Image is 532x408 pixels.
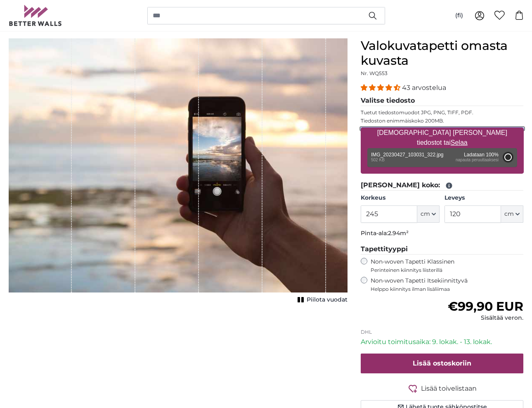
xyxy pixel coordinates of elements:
label: Leveys [445,194,523,202]
p: Tiedoston enimmäiskoko 200MB. [361,118,524,124]
span: 2.94m² [388,229,409,237]
span: 43 arvostelua [402,84,446,92]
u: Selaa [451,139,468,146]
span: Piilota vuodat [307,296,348,304]
img: Betterwalls [9,5,62,26]
button: Lisää toivelistaan [361,383,524,394]
button: Piilota vuodat [295,294,348,306]
span: cm [421,210,430,218]
label: Non-woven Tapetti Klassinen [371,258,524,274]
div: 1 of 1 [9,38,348,306]
span: 4.40 stars [361,84,402,92]
button: (fi) [449,8,470,23]
span: €99,90 EUR [448,299,523,314]
span: Lisää ostoskoriin [413,359,471,367]
span: cm [504,210,514,218]
p: DHL [361,329,524,335]
span: Helppo kiinnitys ilman lisäliimaa [371,286,524,292]
p: Tuetut tiedostomuodot JPG, PNG, TIFF, PDF. [361,109,524,116]
legend: Valitse tiedosto [361,96,524,106]
label: [DEMOGRAPHIC_DATA] [PERSON_NAME] tiedostot tai [361,125,524,151]
legend: Tapettityyppi [361,244,524,255]
legend: [PERSON_NAME] koko: [361,180,524,191]
label: Non-woven Tapetti Itsekiinnittyvä [371,277,524,292]
div: Sisältää veron. [448,314,523,322]
button: cm [501,205,523,223]
span: Lisää toivelistaan [421,384,477,394]
label: Korkeus [361,194,440,202]
button: Lisää ostoskoriin [361,354,524,373]
h1: Valokuvatapetti omasta kuvasta [361,38,524,68]
span: Perinteinen kiinnitys liisterillä [371,267,524,274]
span: Nr. WQ553 [361,70,388,76]
button: cm [417,205,440,223]
p: Arvioitu toimitusaika: 9. lokak. - 13. lokak. [361,337,524,347]
p: Pinta-ala: [361,229,524,238]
